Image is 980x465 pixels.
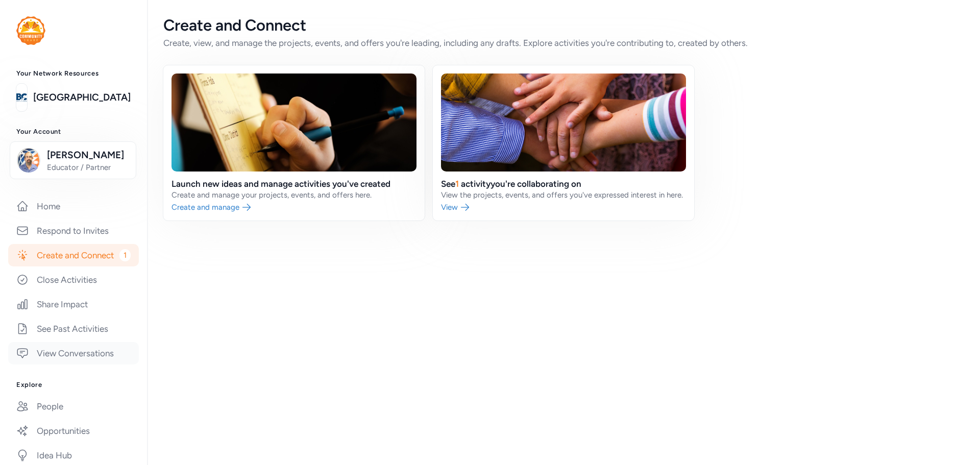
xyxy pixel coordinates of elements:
[47,148,130,162] span: [PERSON_NAME]
[8,219,139,242] a: Respond to Invites
[8,244,139,266] a: Create and Connect1
[16,128,131,136] h3: Your Account
[8,317,139,340] a: See Past Activities
[33,90,131,105] a: [GEOGRAPHIC_DATA]
[16,86,27,109] img: logo
[8,195,139,217] a: Home
[16,16,45,45] img: logo
[8,293,139,315] a: Share Impact
[8,268,139,291] a: Close Activities
[8,420,139,442] a: Opportunities
[163,16,964,35] div: Create and Connect
[16,69,131,78] h3: Your Network Resources
[47,162,130,173] span: Educator / Partner
[16,381,131,389] h3: Explore
[8,395,139,418] a: People
[10,141,136,179] button: [PERSON_NAME]Educator / Partner
[119,249,131,261] span: 1
[163,37,964,49] div: Create, view, and manage the projects, events, and offers you're leading, including any drafts. E...
[8,342,139,364] a: View Conversations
